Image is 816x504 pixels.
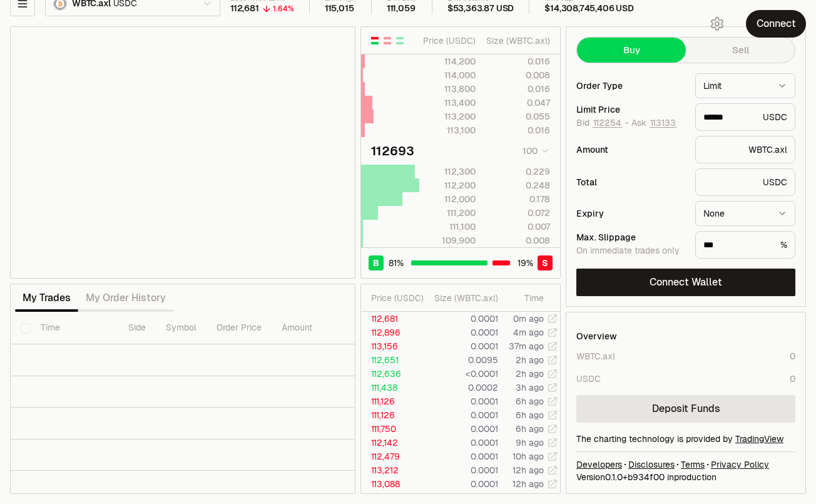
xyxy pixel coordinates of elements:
td: 111,126 [361,394,424,408]
td: 0.0002 [424,381,499,394]
time: 6h ago [516,409,544,421]
div: 0.248 [486,179,550,192]
iframe: Financial Chart [11,27,355,278]
div: 114,200 [420,55,476,68]
button: Connect Wallet [576,269,795,296]
div: USDC [576,373,601,385]
div: 112,000 [420,193,476,205]
button: My Order History [78,285,173,311]
button: Show Buy and Sell Orders [370,36,380,46]
div: Total [576,178,685,187]
button: 100 [519,143,550,158]
th: Side [118,312,156,344]
td: 0.0001 [424,422,499,436]
div: Limit Price [576,105,685,114]
div: 0.072 [486,207,550,219]
div: $53,363.87 USD [447,3,514,14]
a: Deposit Funds [576,395,795,423]
div: On immediate trades only [576,245,685,257]
div: Version 0.1.0 + in production [576,471,795,483]
div: 115,015 [325,3,354,14]
span: S [542,257,548,269]
div: 113,400 [420,96,476,109]
time: 2h ago [516,368,544,379]
button: Select all [21,323,31,333]
div: 111,059 [387,3,416,14]
div: 113,800 [420,83,476,95]
button: My Trades [15,285,78,311]
th: Symbol [156,312,207,344]
th: Amount [272,312,365,344]
div: 0.178 [486,193,550,205]
th: Time [31,312,118,344]
div: 114,000 [420,69,476,81]
div: WBTC.axl [576,350,615,363]
div: 112,681 [230,3,259,14]
td: 112,636 [361,367,424,381]
time: 6h ago [516,396,544,407]
div: Size ( WBTC.axl ) [434,292,498,304]
td: 113,156 [361,339,424,353]
div: Time [509,292,544,304]
td: 112,681 [361,312,424,326]
div: Overview [576,330,617,342]
div: Size ( WBTC.axl ) [486,34,550,47]
div: 0.047 [486,96,550,109]
td: 111,750 [361,422,424,436]
div: 113,200 [420,110,476,123]
td: 112,651 [361,353,424,367]
td: 0.0001 [424,312,499,326]
time: 4m ago [513,327,544,338]
td: 0.0001 [424,394,499,408]
div: $14,308,745,406 USD [544,3,634,14]
a: TradingView [735,433,783,445]
time: 2h ago [516,354,544,366]
a: Disclosures [628,458,675,471]
button: Show Buy Orders Only [395,36,405,46]
td: 0.0001 [424,408,499,422]
span: 19 % [518,257,533,269]
div: 111,100 [420,220,476,233]
div: 0.008 [486,69,550,81]
button: Show Sell Orders Only [382,36,392,46]
span: Ask [631,118,677,129]
td: 0.0001 [424,463,499,477]
td: 0.0001 [424,436,499,450]
td: 112,142 [361,436,424,450]
time: 9h ago [516,437,544,448]
div: 112,200 [420,179,476,192]
time: 12h ago [513,478,544,490]
span: Bid - [576,118,629,129]
span: 81 % [389,257,404,269]
span: b934f001affd6d52325ffa2f256de1e4dada005b [628,471,665,483]
div: 109,900 [420,234,476,247]
div: 0.229 [486,165,550,178]
div: 0.055 [486,110,550,123]
div: 0 [790,350,795,363]
th: Order Price [207,312,272,344]
div: Max. Slippage [576,233,685,242]
button: 112254 [592,118,623,128]
div: 1.64% [273,4,294,14]
div: Price ( USDC ) [371,292,424,304]
a: Developers [576,458,622,471]
td: 0.0001 [424,339,499,353]
div: USDC [695,103,795,131]
button: None [695,201,795,226]
td: 0.0095 [424,353,499,367]
time: 12h ago [513,465,544,476]
span: B [373,257,379,269]
div: 111,200 [420,207,476,219]
td: 0.0001 [424,477,499,491]
div: 113,100 [420,124,476,136]
div: 0.016 [486,83,550,95]
div: WBTC.axl [695,136,795,163]
div: Expiry [576,209,685,218]
td: 0.0001 [424,326,499,339]
td: 0.0001 [424,450,499,463]
div: 0.016 [486,55,550,68]
div: 0.007 [486,220,550,233]
a: Privacy Policy [711,458,769,471]
div: 112,300 [420,165,476,178]
time: 10h ago [513,451,544,462]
